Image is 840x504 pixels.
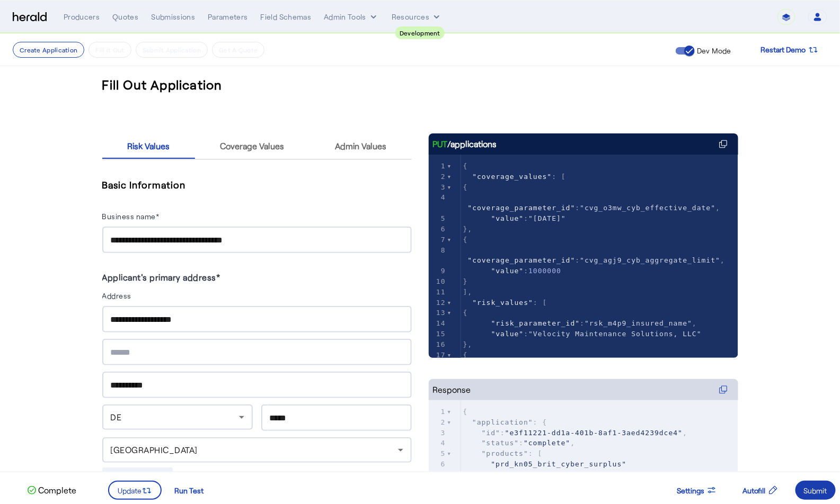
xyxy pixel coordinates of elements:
span: Restart Demo [761,43,806,56]
button: Settings [668,481,726,500]
div: Producers [64,12,100,22]
button: internal dropdown menu [324,12,379,22]
span: Coverage Values [220,142,284,150]
div: 3 [429,428,447,438]
button: Resources dropdown menu [392,12,442,22]
p: Complete [36,484,76,497]
div: 9 [429,266,447,276]
span: "id" [482,429,500,437]
div: 1 [429,161,447,172]
span: "Velocity Maintenance Solutions, LLC" [528,330,702,338]
span: "value" [491,214,524,222]
span: Autofill [742,485,766,496]
div: 7 [429,470,447,480]
button: Run Test [166,481,212,500]
span: { [463,351,468,359]
span: ], [463,471,473,479]
span: } [463,277,468,285]
span: "products" [482,449,528,457]
span: : , [463,439,576,447]
div: 17 [429,350,447,361]
span: : , [463,319,697,327]
span: }, [463,225,473,233]
span: : [463,330,702,338]
span: : , [463,429,688,437]
button: Submit Application [136,42,208,58]
h3: Fill Out Application [102,76,223,93]
span: { [463,309,468,317]
div: Submissions [151,12,195,22]
span: : [ [463,449,543,457]
span: Update [118,485,142,496]
div: /applications [433,138,497,150]
div: 10 [429,276,447,287]
span: : [ [463,173,566,181]
div: 15 [429,329,447,339]
div: 4 [429,192,447,203]
span: Admin Values [335,142,386,150]
div: 14 [429,318,447,329]
span: "[DATE]" [528,214,566,222]
span: "cvg_o3mw_cyb_effective_date" [580,204,715,212]
div: Affects Conditions [102,467,173,480]
div: 8 [429,245,447,256]
span: : { [463,418,547,426]
span: ], [463,288,473,296]
label: Business name* [102,212,160,221]
label: Address [102,291,132,300]
span: "risk_parameter_id" [491,319,580,327]
span: : , [463,246,725,265]
span: "e3f11221-dd1a-401b-8af1-3aed4239dce4" [505,429,683,437]
button: Update [108,481,162,500]
img: Herald Logo [13,12,47,22]
span: "coverage_values" [472,173,552,181]
div: Run Test [174,485,204,496]
span: Risk Values [127,142,170,150]
button: Fill it Out [89,42,131,58]
button: Submit [795,481,836,500]
div: Submit [804,485,827,496]
span: "application" [472,418,533,426]
span: : [463,267,561,275]
span: "value" [491,267,524,275]
div: Field Schemas [261,12,312,22]
div: 16 [429,339,447,350]
span: "coverage_parameter_id" [467,204,575,212]
div: 4 [429,438,447,448]
span: DE [111,412,122,422]
div: Quotes [112,12,138,22]
label: Dev Mode [695,46,731,56]
span: : [ [463,299,547,307]
div: 2 [429,417,447,428]
button: Create Application [13,42,84,58]
label: Applicant's primary address* [102,272,220,282]
div: 2 [429,172,447,182]
div: 13 [429,308,447,318]
div: 12 [429,298,447,308]
span: PUT [433,138,448,150]
h5: Basic Information [102,177,412,193]
div: 11 [429,287,447,298]
span: "value" [491,330,524,338]
span: "complete" [524,439,570,447]
span: 1000000 [528,267,561,275]
span: "coverage_parameter_id" [467,256,575,264]
span: "risk_values" [472,299,533,307]
span: [GEOGRAPHIC_DATA] [111,445,198,455]
span: { [463,408,468,416]
button: Restart Demo [753,40,827,59]
div: 5 [429,213,447,224]
div: Development [395,26,445,39]
span: { [463,183,468,191]
button: Get A Quote [212,42,264,58]
div: 3 [429,182,447,193]
span: }, [463,340,473,348]
button: Autofill [734,481,787,500]
span: : [463,214,566,222]
div: 5 [429,448,447,459]
span: "status" [482,439,519,447]
span: Settings [677,485,704,496]
span: "rsk_m4p9_insured_name" [585,319,692,327]
span: { [463,236,468,244]
span: : , [463,193,721,212]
